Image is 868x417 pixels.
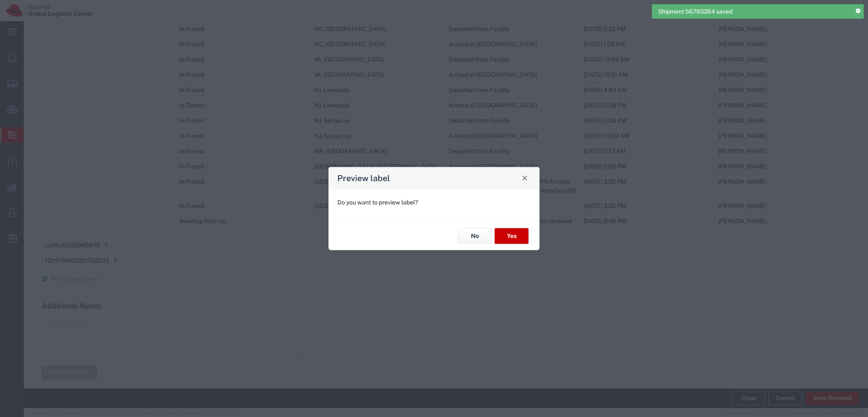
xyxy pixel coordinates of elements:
span: Shipment 56793264 saved [658,7,732,16]
h4: Preview label [337,172,390,184]
button: Close [519,172,531,184]
button: No [458,228,492,244]
p: Do you want to preview label? [337,198,531,207]
button: Yes [495,228,529,244]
